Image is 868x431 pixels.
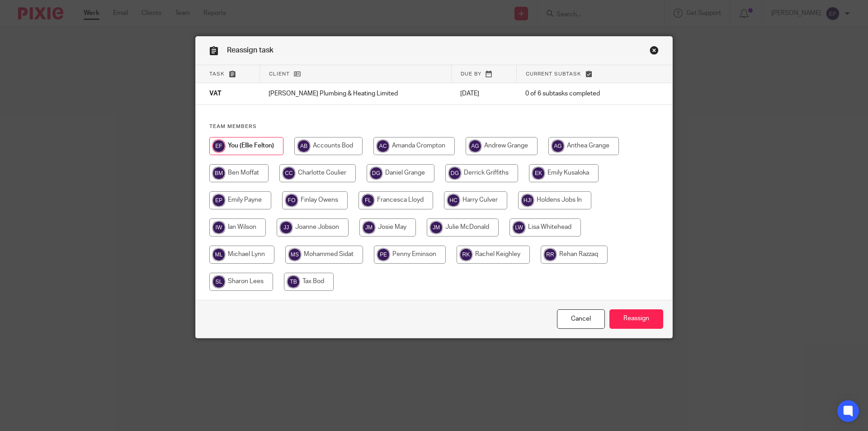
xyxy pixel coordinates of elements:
p: [PERSON_NAME] Plumbing & Heating Limited [269,89,442,98]
span: Current subtask [526,71,581,76]
input: Reassign [609,309,663,329]
span: Task [209,71,225,76]
td: 0 of 6 subtasks completed [516,83,637,105]
a: Close this dialog window [650,46,659,58]
h4: Team members [209,123,659,130]
span: Reassign task [227,47,274,54]
a: Close this dialog window [557,309,605,329]
span: VAT [209,91,222,97]
span: Due by [461,71,481,76]
span: Client [269,71,290,76]
p: [DATE] [460,89,507,98]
